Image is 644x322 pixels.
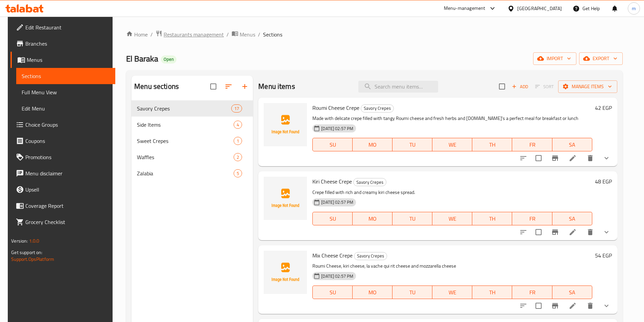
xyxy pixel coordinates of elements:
[27,56,110,64] span: Menus
[137,121,234,129] span: Side Items
[392,138,432,151] button: TU
[395,288,430,297] span: TU
[602,154,611,162] svg: Show Choices
[353,178,386,186] div: Savory Crepes
[555,140,590,150] span: SA
[539,54,571,63] span: import
[25,169,110,177] span: Menu disclaimer
[312,250,353,261] span: Mix Cheese Crepe
[22,72,110,80] span: Sections
[137,104,231,113] div: Savory Crepes
[555,288,590,297] span: SA
[598,150,615,166] button: show more
[234,122,242,128] span: 4
[132,165,253,181] div: Zalabia5
[16,100,115,117] a: Edit Menu
[29,237,40,245] span: 1.0.0
[312,103,359,113] span: Roumi Cheese Crepe
[602,302,611,310] svg: Show Choices
[318,125,356,132] span: [DATE] 02:57 PM
[132,117,253,133] div: Side Items4
[358,81,438,93] input: search
[25,202,110,210] span: Coverage Report
[432,286,472,299] button: WE
[582,224,598,240] button: delete
[25,153,110,161] span: Promotions
[531,225,546,239] span: Select to update
[395,214,430,224] span: TU
[512,286,552,299] button: FR
[435,214,470,224] span: WE
[25,218,110,226] span: Grocery Checklist
[312,138,353,151] button: SU
[264,103,307,146] img: Roumi Cheese Crepe
[353,138,392,151] button: MO
[444,4,485,13] div: Menu-management
[22,88,110,96] span: Full Menu View
[531,81,558,92] span: Select section first
[547,298,563,314] button: Branch-specific-item
[10,19,115,35] a: Edit Restaurant
[315,288,350,297] span: SU
[509,81,531,92] button: Add
[435,140,470,150] span: WE
[312,114,592,123] p: Made with delicate crepe filled with tangy Roumi cheese and fresh herbs and [DOMAIN_NAME]'s a per...
[547,150,563,166] button: Branch-specific-item
[132,98,253,184] nav: Menu sections
[312,212,353,225] button: SU
[569,228,577,236] a: Edit menu item
[312,286,353,299] button: SU
[234,153,242,161] div: items
[11,255,54,264] a: Support.OpsPlatform
[137,153,234,161] span: Waffles
[312,176,352,187] span: Kiri Cheese Crepe
[353,286,392,299] button: MO
[515,298,531,314] button: sort-choices
[472,138,512,151] button: TH
[132,100,253,117] div: Savory Crepes17
[234,170,242,177] span: 5
[598,224,615,240] button: show more
[263,30,282,39] span: Sections
[126,51,158,66] span: El Baraka
[392,286,432,299] button: TU
[353,212,392,225] button: MO
[547,224,563,240] button: Branch-specific-item
[25,185,110,194] span: Upsell
[232,105,242,112] span: 17
[137,137,234,145] span: Sweet Crepes
[16,84,115,100] a: Full Menu View
[318,199,356,205] span: [DATE] 02:57 PM
[137,169,234,177] span: Zalabia
[234,138,242,144] span: 1
[258,81,295,92] h2: Menu items
[264,177,307,220] img: Kiri Cheese Crepe
[206,79,220,94] span: Select all sections
[552,286,592,299] button: SA
[517,5,562,12] div: [GEOGRAPHIC_DATA]
[22,104,110,113] span: Edit Menu
[10,133,115,149] a: Coupons
[10,165,115,181] a: Menu disclaimer
[226,30,229,39] li: /
[355,214,390,224] span: MO
[161,56,176,62] span: Open
[511,83,529,91] span: Add
[632,5,636,12] span: m
[132,133,253,149] div: Sweet Crepes1
[312,188,592,197] p: Crepe filled with rich and creamy kiri cheese spread.
[475,140,509,150] span: TH
[25,137,110,145] span: Coupons
[509,81,531,92] span: Add item
[354,252,387,260] div: Savory Crepes
[472,212,512,225] button: TH
[232,30,255,39] a: Menus
[234,154,242,160] span: 2
[11,248,42,257] span: Get support on:
[312,262,592,270] p: Roumi Cheese, kiri cheese, la vache qui rit cheese and mozzarella cheese
[515,214,549,224] span: FR
[361,104,393,112] span: Savory Crepes
[355,288,390,297] span: MO
[150,30,153,39] li: /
